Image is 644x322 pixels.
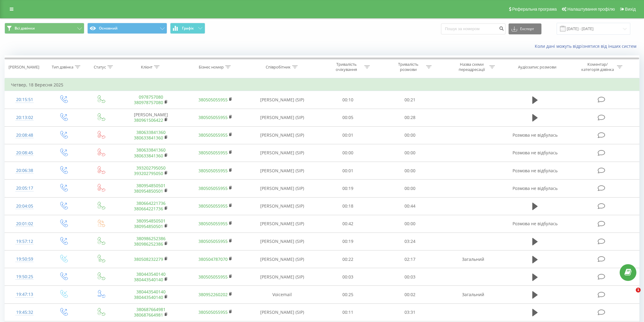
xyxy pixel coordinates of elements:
[247,268,317,286] td: [PERSON_NAME] (SIP)
[379,144,441,162] td: 00:00
[379,303,441,321] td: 03:31
[518,65,556,70] div: Аудіозапис розмови
[330,62,363,72] div: Тривалість очікування
[509,23,541,34] button: Експорт
[379,180,441,197] td: 00:00
[134,312,163,318] a: 380687664981
[198,309,228,315] a: 380505055955
[52,65,73,70] div: Тип дзвінка
[247,197,317,215] td: [PERSON_NAME] (SIP)
[317,109,379,126] td: 00:05
[512,7,557,12] span: Реферальна програма
[134,170,163,176] a: 393202795050
[455,62,488,72] div: Назва схеми переадресації
[379,126,441,144] td: 00:00
[11,271,38,283] div: 19:50:25
[134,294,163,300] a: 380443540140
[136,165,166,171] a: 393202795050
[317,126,379,144] td: 00:01
[198,97,228,103] a: 380505055955
[441,250,506,268] td: Загальний
[198,150,228,156] a: 380505055955
[513,150,558,156] span: Розмова не відбулась
[198,292,228,297] a: 380952260202
[247,126,317,144] td: [PERSON_NAME] (SIP)
[198,274,228,280] a: 380505055955
[379,268,441,286] td: 00:03
[317,197,379,215] td: 00:18
[136,183,166,188] a: 380954850501
[567,7,615,12] span: Налаштування профілю
[198,238,228,244] a: 380505055955
[134,135,163,141] a: 380633841360
[247,215,317,233] td: [PERSON_NAME] (SIP)
[266,65,291,70] div: Співробітник
[134,117,163,123] a: 380961506422
[11,182,38,194] div: 20:05:17
[11,253,38,265] div: 19:50:59
[317,91,379,109] td: 00:10
[198,168,228,173] a: 380505055955
[535,43,639,49] a: Коли дані можуть відрізнятися вiд інших систем
[513,132,558,138] span: Розмова не відбулась
[15,26,35,31] span: Всі дзвінки
[5,23,84,34] button: Всі дзвінки
[198,185,228,191] a: 380505055955
[136,218,166,224] a: 380954850501
[11,200,38,212] div: 20:04:05
[247,109,317,126] td: [PERSON_NAME] (SIP)
[623,288,638,302] iframe: Intercom live chat
[94,65,106,70] div: Статус
[317,144,379,162] td: 00:00
[379,91,441,109] td: 00:21
[379,250,441,268] td: 02:17
[247,303,317,321] td: [PERSON_NAME] (SIP)
[379,162,441,180] td: 00:00
[198,256,228,262] a: 380504787070
[198,132,228,138] a: 380505055955
[317,250,379,268] td: 00:22
[247,233,317,250] td: [PERSON_NAME] (SIP)
[392,62,425,72] div: Тривалість розмови
[247,250,317,268] td: [PERSON_NAME] (SIP)
[317,233,379,250] td: 00:19
[134,277,163,282] a: 380443540140
[513,185,558,191] span: Розмова не відбулась
[134,256,163,262] a: 380508232279
[317,180,379,197] td: 00:19
[199,65,224,70] div: Бізнес номер
[134,153,163,159] a: 380633841360
[513,168,558,173] span: Розмова не відбулась
[119,109,183,126] td: [PERSON_NAME]
[636,288,641,292] span: 1
[134,241,163,247] a: 380986252386
[317,286,379,303] td: 00:25
[379,233,441,250] td: 03:24
[11,218,38,230] div: 20:01:02
[247,162,317,180] td: [PERSON_NAME] (SIP)
[136,200,166,206] a: 380664221736
[580,62,615,72] div: Коментар/категорія дзвінка
[441,286,506,303] td: Загальний
[11,165,38,177] div: 20:06:38
[182,26,194,30] span: Графік
[87,23,167,34] button: Основний
[247,144,317,162] td: [PERSON_NAME] (SIP)
[11,94,38,106] div: 20:15:51
[134,188,163,194] a: 380954850501
[198,221,228,226] a: 380505055955
[317,162,379,180] td: 00:01
[379,197,441,215] td: 00:44
[9,65,39,70] div: [PERSON_NAME]
[625,7,636,12] span: Вихід
[317,268,379,286] td: 00:03
[139,94,163,100] a: 0978757080
[198,203,228,209] a: 380505055955
[136,147,166,153] a: 380633841360
[379,215,441,233] td: 00:00
[136,236,166,241] a: 380986252386
[136,289,166,295] a: 380443540140
[134,223,163,229] a: 380954850501
[317,215,379,233] td: 00:42
[11,236,38,247] div: 19:57:12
